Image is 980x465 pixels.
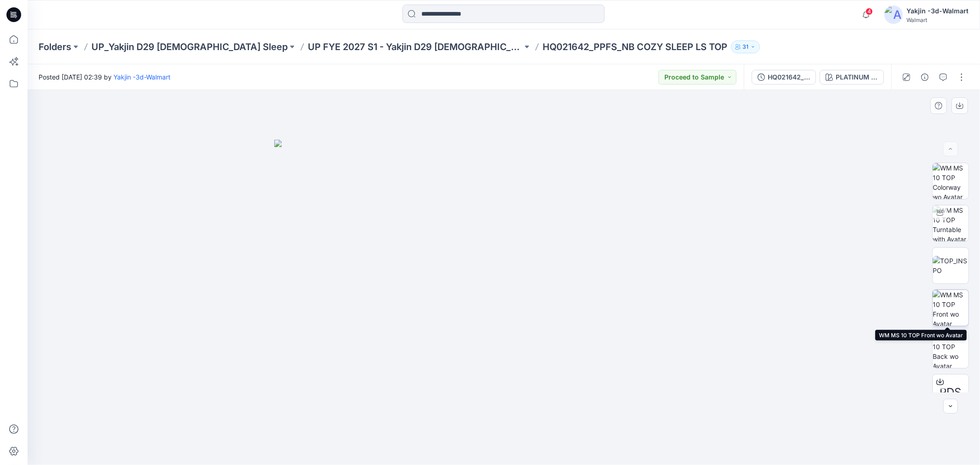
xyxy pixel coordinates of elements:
[906,17,969,23] div: Walmart
[742,42,748,52] p: 31
[933,290,969,326] img: WM MS 10 TOP Front wo Avatar
[39,40,71,53] a: Folders
[933,205,969,241] img: WM MS 10 TOP Turntable with Avatar
[543,40,727,53] p: HQ021642_PPFS_NB COZY SLEEP LS TOP
[940,384,962,401] span: PDS
[933,163,969,199] img: WM MS 10 TOP Colorway wo Avatar
[884,6,903,24] img: avatar
[308,40,522,53] a: UP FYE 2027 S1 - Yakjin D29 [DEMOGRAPHIC_DATA] Sleepwear
[731,40,760,53] button: 31
[933,332,969,368] img: WM MS 10 TOP Back wo Avatar
[752,70,816,85] button: HQ021642_PPFS_NB COZY SLEEP LS TOP
[836,72,878,82] div: PLATINUM SILVER HEATHER
[274,140,734,465] img: eyJhbGciOiJIUzI1NiIsImtpZCI6IjAiLCJzbHQiOiJzZXMiLCJ0eXAiOiJKV1QifQ.eyJkYXRhIjp7InR5cGUiOiJzdG9yYW...
[91,40,288,53] a: UP_Yakjin D29 [DEMOGRAPHIC_DATA] Sleep
[113,73,170,81] a: Yakjin -3d-Walmart
[933,256,969,275] img: TOP_INSPO
[906,6,969,17] div: Yakjin -3d-Walmart
[918,70,932,85] button: Details
[866,8,873,15] span: 4
[768,72,810,82] div: HQ021642_PPFS_NB COZY SLEEP LS TOP
[39,72,170,82] span: Posted [DATE] 02:39 by
[820,70,884,85] button: PLATINUM SILVER HEATHER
